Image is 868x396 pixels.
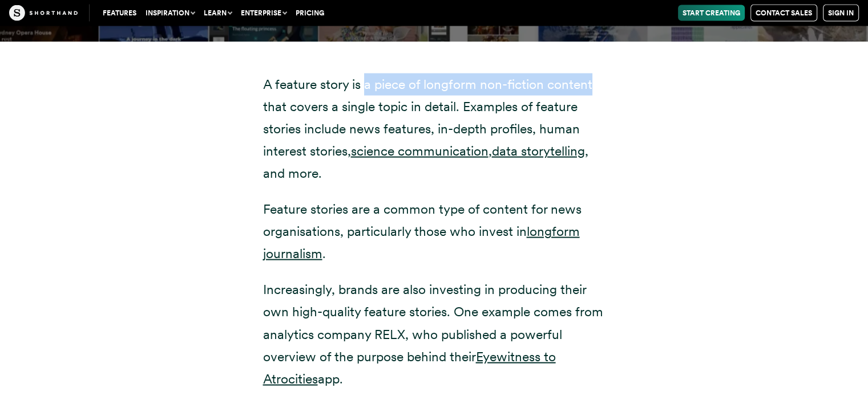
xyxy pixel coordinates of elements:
a: science communication [351,143,488,159]
a: longform journalism [263,223,580,262]
a: Sign in [823,5,859,22]
button: Enterprise [236,5,291,21]
a: Pricing [291,5,329,21]
p: Increasingly, brands are also investing in producing their own high-quality feature stories. One ... [263,279,605,390]
a: Features [98,5,141,21]
a: Start Creating [678,5,745,21]
img: The Craft [9,5,78,21]
a: Eyewitness to Atrocities [263,349,556,387]
button: Inspiration [141,5,199,21]
a: data storytelling [492,143,585,159]
a: Contact Sales [750,5,817,22]
p: Feature stories are a common type of content for news organisations, particularly those who inves... [263,198,605,265]
p: A feature story is a piece of longform non-fiction content that covers a single topic in detail. ... [263,74,605,185]
button: Learn [199,5,236,21]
